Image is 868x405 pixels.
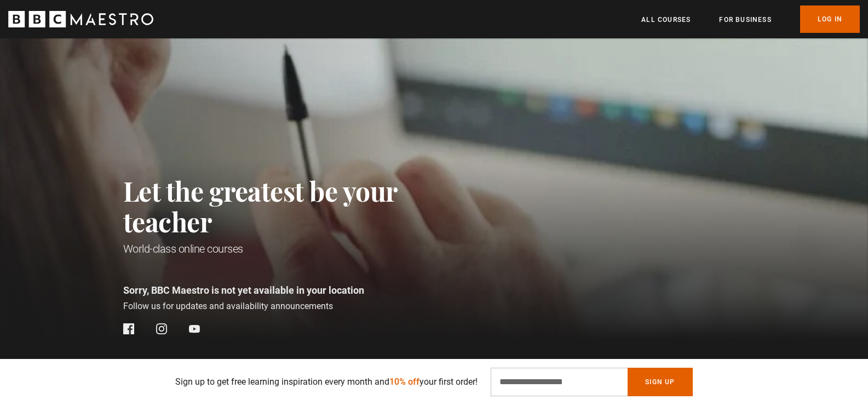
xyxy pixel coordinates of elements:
[628,368,692,396] button: Sign Up
[641,5,860,33] nav: Primary
[123,241,446,256] h1: World-class online courses
[641,14,691,25] a: All Courses
[8,11,153,27] svg: BBC Maestro
[800,5,860,33] a: Log In
[719,14,771,25] a: For business
[123,175,446,237] h2: Let the greatest be your teacher
[123,283,446,298] p: Sorry, BBC Maestro is not yet available in your location
[389,377,419,387] span: 10% off
[123,300,446,313] p: Follow us for updates and availability announcements
[175,375,478,389] p: Sign up to get free learning inspiration every month and your first order!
